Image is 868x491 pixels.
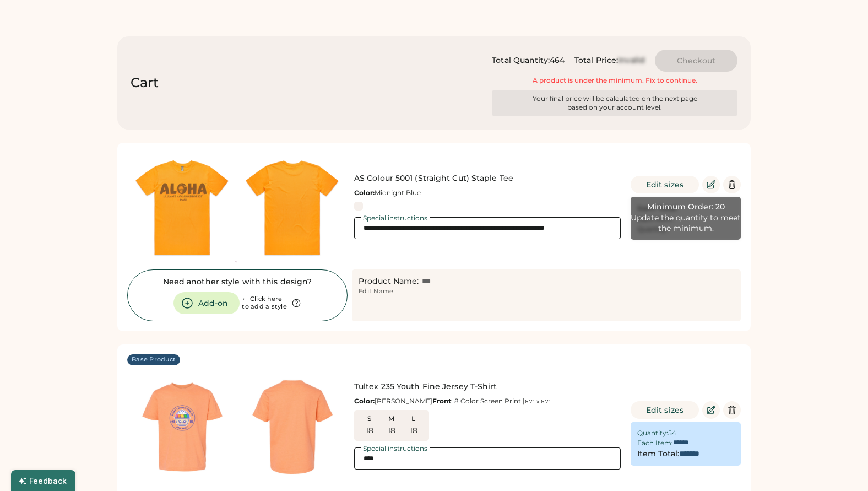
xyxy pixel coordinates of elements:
[361,414,378,423] div: S
[354,173,621,184] div: AS Colour 5001 (Straight Cut) Staple Tee
[354,397,621,406] div: [PERSON_NAME] : 8 Color Screen Print |
[574,55,618,66] div: Total Price:
[361,445,430,452] div: Special instructions
[618,55,645,66] div: Invalid
[631,176,699,193] button: Edit sizes
[668,429,676,438] div: 54
[383,414,400,423] div: M
[525,398,551,405] font: 6.7" x 6.7"
[655,50,737,72] button: Checkout
[529,76,700,85] div: A product is under the minimum. Fix to continue.
[647,202,725,213] div: Minimum Order: 20
[723,176,741,193] button: Delete
[237,372,348,482] img: generate-image
[354,397,375,405] strong: Color:
[388,425,396,436] div: 18
[631,213,741,234] div: Update the quantity to meet the minimum.
[702,176,720,193] button: Edit Product
[163,277,312,288] div: Need another style with this design?
[702,401,720,419] button: Edit Product
[131,74,159,91] div: Cart
[361,215,430,222] div: Special instructions
[354,381,621,392] div: Tultex 235 Youth Fine Jersey T-Shirt
[359,276,419,287] div: Product Name:
[550,55,565,66] div: 464
[432,397,451,405] strong: Front
[242,295,287,311] div: ← Click here to add a style
[637,449,679,460] div: Item Total:
[492,55,550,66] div: Total Quantity:
[637,439,673,447] div: Each Item:
[173,292,240,314] button: Add-on
[529,94,700,112] div: Your final price will be calculated on the next page based on your account level.
[405,414,422,423] div: L
[637,429,668,438] div: Quantity:
[354,188,375,197] strong: Color:
[127,372,237,482] img: generate-image
[723,401,741,419] button: Delete
[237,153,348,263] img: generate-image
[132,355,176,364] div: Base Product
[631,401,699,419] button: Edit sizes
[366,425,374,436] div: 18
[359,287,393,296] div: Edit Name
[127,153,237,263] img: generate-image
[354,188,621,197] div: Midnight Blue
[410,425,418,436] div: 18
